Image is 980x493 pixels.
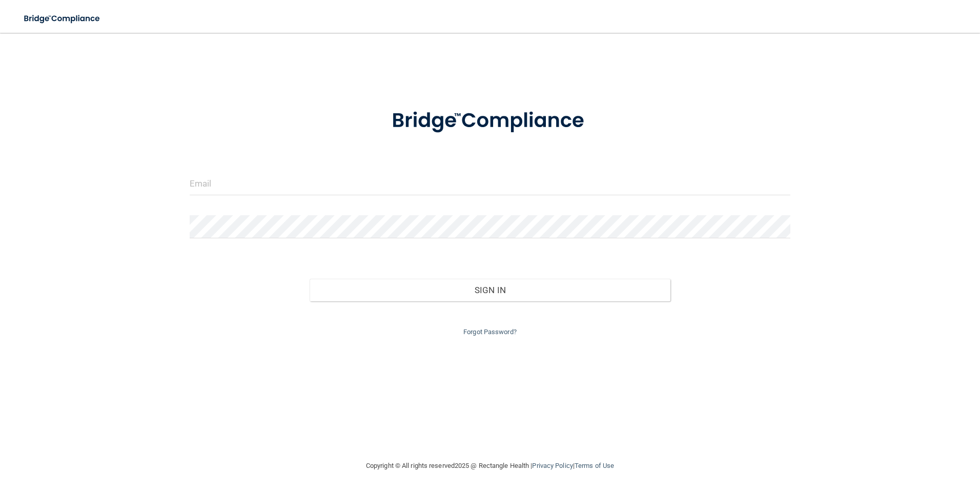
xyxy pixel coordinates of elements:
div: Copyright © All rights reserved 2025 @ Rectangle Health | | [303,449,677,482]
a: Forgot Password? [463,328,517,336]
button: Sign In [310,279,670,301]
a: Privacy Policy [532,462,573,469]
a: Terms of Use [575,462,614,469]
input: Email [190,172,791,195]
img: bridge_compliance_login_screen.278c3ca4.svg [15,8,110,29]
img: bridge_compliance_login_screen.278c3ca4.svg [371,94,609,148]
